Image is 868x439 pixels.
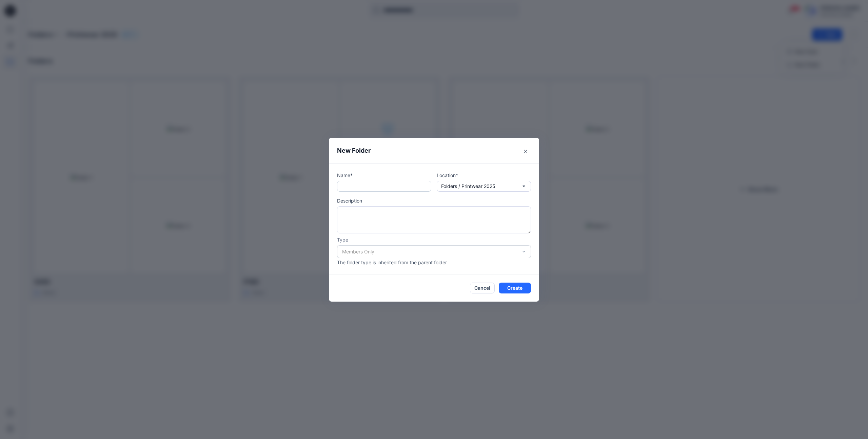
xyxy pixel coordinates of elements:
[441,183,495,190] p: Folders / Printwear 2025
[329,138,539,163] header: New Folder
[337,172,431,179] p: Name*
[337,197,531,204] p: Description
[520,146,531,157] button: Close
[470,283,495,293] button: Cancel
[437,181,531,192] button: Folders / Printwear 2025
[337,236,531,243] p: Type
[437,172,531,179] p: Location*
[337,259,531,266] p: The folder type is inherited from the parent folder
[499,283,531,293] button: Create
